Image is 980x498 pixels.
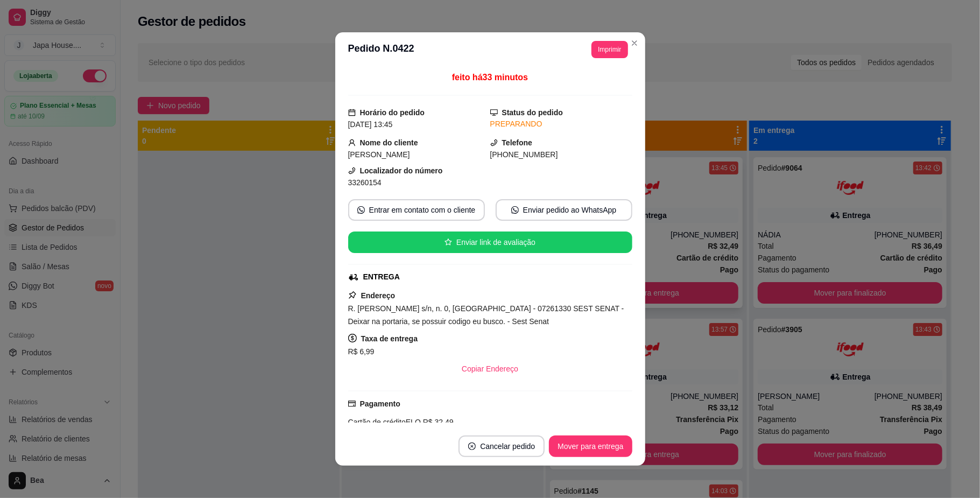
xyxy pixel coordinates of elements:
button: starEnviar link de avaliação [348,232,632,253]
h3: Pedido N. 0422 [348,41,414,58]
span: phone [490,139,498,146]
button: Mover para entrega [549,436,632,457]
span: whats-app [511,206,519,214]
strong: Nome do cliente [360,138,418,147]
span: phone [348,167,356,174]
span: R$ 32,49 [421,418,454,426]
strong: Horário do pedido [360,108,425,117]
div: PREPARANDO [490,118,632,130]
button: whats-appEntrar em contato com o cliente [348,199,485,221]
strong: Localizador do número [360,166,443,175]
span: desktop [490,109,498,116]
span: whats-app [357,206,365,214]
span: dollar [348,334,357,342]
span: feito há 33 minutos [452,73,528,82]
span: 33260154 [348,178,382,187]
span: close-circle [468,443,476,450]
span: [PHONE_NUMBER] [490,150,558,159]
button: Imprimir [591,41,628,58]
span: calendar [348,109,356,116]
strong: Endereço [361,291,396,300]
button: Copiar Endereço [453,358,527,380]
button: Close [626,34,643,52]
span: pushpin [348,291,357,299]
strong: Status do pedido [502,108,563,117]
span: credit-card [348,400,356,408]
div: ENTREGA [363,271,400,283]
strong: Telefone [502,138,533,147]
span: [DATE] 13:45 [348,120,393,129]
span: star [445,239,452,246]
strong: Taxa de entrega [361,334,418,343]
span: R. [PERSON_NAME] s/n, n. 0, [GEOGRAPHIC_DATA] - 07261330 SEST SENAT - Deixar na portaria, se poss... [348,304,624,326]
span: R$ 6,99 [348,347,375,356]
strong: Pagamento [360,399,400,408]
span: Cartão de crédito ELO [348,418,421,426]
span: [PERSON_NAME] [348,150,410,159]
button: whats-appEnviar pedido ao WhatsApp [496,199,632,221]
button: close-circleCancelar pedido [459,436,545,457]
span: user [348,139,356,146]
